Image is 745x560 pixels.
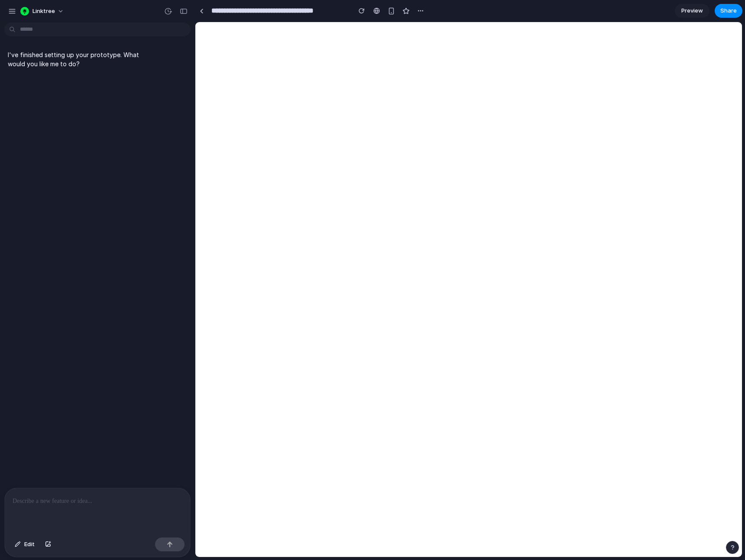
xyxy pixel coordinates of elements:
button: Share [715,4,742,18]
a: Preview [675,4,709,18]
span: Share [720,6,737,15]
span: Preview [681,6,703,15]
span: Linktree [32,7,55,16]
p: I've finished setting up your prototype. What would you like me to do? [8,50,152,68]
button: Edit [10,537,39,551]
button: Linktree [17,4,68,18]
span: Edit [24,540,35,549]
